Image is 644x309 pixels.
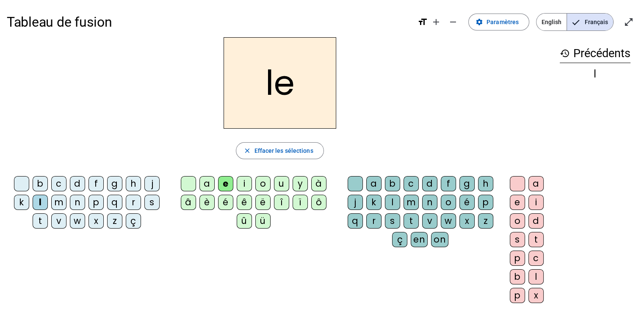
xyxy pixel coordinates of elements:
[293,176,308,191] div: y
[441,195,456,210] div: o
[51,176,66,191] div: c
[560,48,570,58] mat-icon: history
[528,176,544,191] div: a
[441,213,456,229] div: w
[475,18,483,26] mat-icon: settings
[478,213,493,229] div: z
[311,176,326,191] div: à
[528,269,544,284] div: l
[528,213,544,229] div: d
[126,195,141,210] div: r
[107,195,122,210] div: q
[510,251,525,266] div: p
[33,195,48,210] div: l
[620,14,637,30] button: Entrer en plein écran
[366,176,381,191] div: a
[392,232,407,247] div: ç
[107,213,122,229] div: z
[311,195,326,210] div: ô
[478,176,493,191] div: h
[237,195,252,210] div: ê
[478,195,493,210] div: p
[254,146,313,156] span: Effacer les sélections
[255,176,271,191] div: o
[417,17,428,27] mat-icon: format_size
[510,213,525,229] div: o
[107,176,122,191] div: g
[181,195,196,210] div: â
[422,213,437,229] div: v
[411,232,428,247] div: en
[88,176,104,191] div: f
[510,232,525,247] div: s
[560,69,630,79] div: l
[51,213,66,229] div: v
[126,176,141,191] div: h
[528,195,544,210] div: i
[348,213,363,229] div: q
[510,288,525,303] div: p
[274,195,289,210] div: î
[431,17,441,27] mat-icon: add
[459,176,475,191] div: g
[255,195,271,210] div: ë
[510,195,525,210] div: e
[7,8,411,36] h1: Tableau de fusion
[33,213,48,229] div: t
[404,213,419,229] div: t
[70,213,85,229] div: w
[536,14,567,30] span: English
[448,17,458,27] mat-icon: remove
[431,232,448,247] div: on
[385,176,400,191] div: b
[237,213,252,229] div: û
[404,195,419,210] div: m
[445,14,462,30] button: Diminuer la taille de la police
[144,176,160,191] div: j
[536,13,614,31] mat-button-toggle-group: Language selection
[385,213,400,229] div: s
[441,176,456,191] div: f
[567,14,613,30] span: Français
[528,251,544,266] div: c
[218,176,233,191] div: e
[348,195,363,210] div: j
[224,37,336,129] h2: le
[624,17,634,27] mat-icon: open_in_full
[366,195,381,210] div: k
[528,232,544,247] div: t
[255,213,271,229] div: ü
[422,176,437,191] div: d
[70,176,85,191] div: d
[33,176,48,191] div: b
[486,17,519,27] span: Paramètres
[14,195,29,210] div: k
[385,195,400,210] div: l
[51,195,66,210] div: m
[428,14,445,30] button: Augmenter la taille de la police
[459,213,475,229] div: x
[468,14,529,30] button: Paramètres
[218,195,233,210] div: é
[366,213,381,229] div: r
[560,44,630,63] h3: Précédents
[70,195,85,210] div: n
[236,142,323,159] button: Effacer les sélections
[404,176,419,191] div: c
[422,195,437,210] div: n
[88,213,104,229] div: x
[88,195,104,210] div: p
[199,195,215,210] div: è
[144,195,160,210] div: s
[243,147,251,154] mat-icon: close
[510,269,525,284] div: b
[293,195,308,210] div: ï
[199,176,215,191] div: a
[237,176,252,191] div: i
[274,176,289,191] div: u
[459,195,475,210] div: é
[528,288,544,303] div: x
[126,213,141,229] div: ç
